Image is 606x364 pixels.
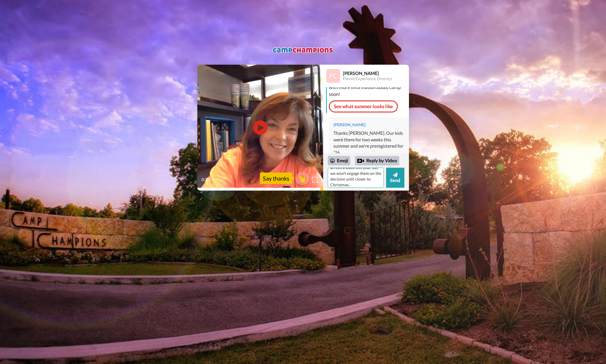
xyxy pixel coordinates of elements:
span: 0:24 [201,176,211,183]
div: Parent Experience Director [343,76,409,81]
img: logo [272,45,335,56]
img: Full screen [312,177,318,183]
div: CC [313,68,320,74]
div: Emoji [328,156,350,165]
textarea: I'm hoping that they'll want an extra week this year, but we won't engage them on the decision un... [328,168,384,188]
span: 0:24 [216,176,226,183]
img: Profile Image [326,69,340,83]
div: [PERSON_NAME] [343,70,409,76]
div: Reply by Video [357,157,364,164]
div: Reply by Video [355,156,399,166]
span: 👏 [295,174,309,183]
button: Send [386,168,404,188]
div: [PERSON_NAME] [333,122,404,128]
span: / [212,176,214,183]
button: 👏 [295,172,309,185]
a: See what summer looks like [329,100,398,112]
div: Say thanks [260,173,292,184]
div: Thanks [PERSON_NAME]. Our kids were there for two weeks this summer and we're preregistered for '26. [333,130,404,156]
